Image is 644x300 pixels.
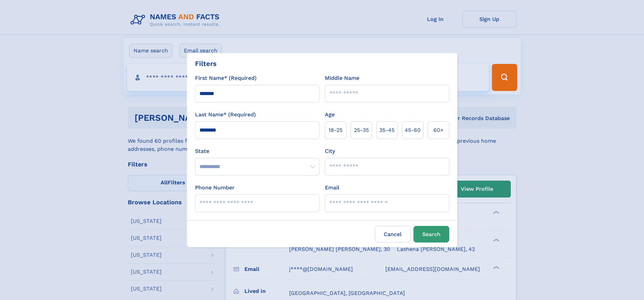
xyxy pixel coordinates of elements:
label: City [325,147,335,155]
span: 25‑35 [354,126,369,134]
span: 60+ [433,126,444,134]
label: Cancel [375,226,411,243]
div: Filters [195,59,217,69]
label: Last Name* (Required) [195,111,256,119]
label: Email [325,184,339,192]
span: 45‑60 [405,126,421,134]
label: Age [325,111,335,119]
label: State [195,147,319,155]
span: 35‑45 [379,126,395,134]
label: Middle Name [325,74,359,82]
button: Search [413,226,449,243]
label: First Name* (Required) [195,74,257,82]
span: 18‑25 [329,126,342,134]
label: Phone Number [195,184,235,192]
